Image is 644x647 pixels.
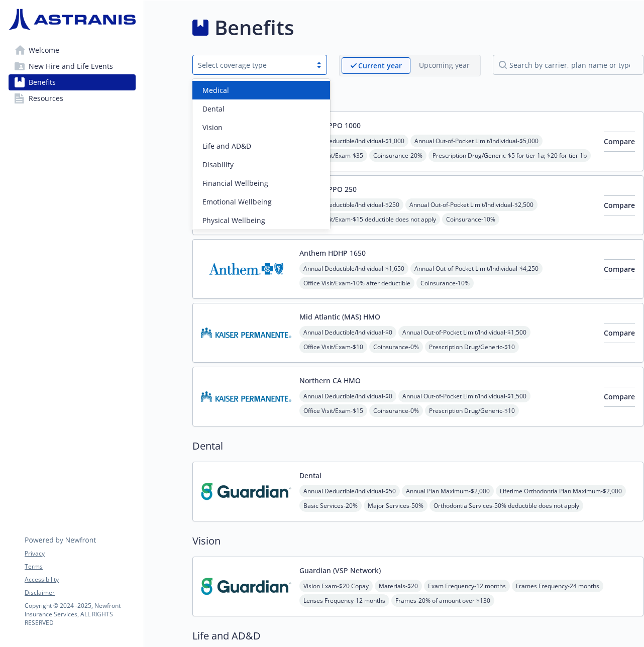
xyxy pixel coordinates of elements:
span: New Hire and Life Events [29,58,113,74]
span: Exam Frequency - 12 months [424,580,510,592]
span: Office Visit/Exam - $10 [299,341,367,353]
span: Annual Deductible/Individual - $1,000 [299,135,408,147]
span: Annual Out-of-Pocket Limit/Individual - $4,250 [410,262,543,275]
span: Coinsurance - 10% [442,213,499,226]
button: Compare [604,387,635,407]
span: Welcome [29,42,59,58]
span: Compare [604,328,635,338]
span: Physical Wellbeing [202,215,265,226]
span: Upcoming year [410,57,478,74]
span: Life and AD&D [202,141,251,151]
span: Annual Deductible/Individual - $1,650 [299,262,408,275]
img: Anthem Blue Cross carrier logo [201,248,291,290]
span: Annual Out-of-Pocket Limit/Individual - $2,500 [405,198,538,211]
button: Mid Atlantic (MAS) HMO [299,311,380,322]
span: Lifetime Orthodontia Plan Maximum - $2,000 [496,485,626,497]
span: Prescription Drug/Generic - $10 [425,404,519,417]
button: Compare [604,259,635,279]
input: search by carrier, plan name or type [493,55,643,75]
a: Terms [25,562,135,571]
span: Resources [29,90,63,106]
span: Coinsurance - 0% [369,341,423,353]
p: Current year [358,60,402,71]
h2: Life and AD&D [192,628,643,643]
span: Annual Out-of-Pocket Limit/Individual - $5,000 [410,135,543,147]
span: Compare [604,200,635,210]
button: Compare [604,132,635,152]
span: Materials - $20 [375,580,422,592]
span: Frames - 20% of amount over $130 [391,594,494,607]
img: Kaiser Permanente Insurance Company carrier logo [201,311,291,354]
span: Office Visit/Exam - 10% after deductible [299,277,414,289]
h1: Benefits [214,13,294,43]
img: Guardian carrier logo [201,565,291,608]
h2: Dental [192,439,643,454]
span: Annual Out-of-Pocket Limit/Individual - $1,500 [398,326,530,339]
span: Compare [604,137,635,146]
div: Select coverage type [198,60,306,70]
a: Accessibility [25,575,135,584]
span: Annual Deductible/Individual - $50 [299,485,400,497]
span: Annual Deductible/Individual - $250 [299,198,403,211]
span: Orthodontia Services - 50% deductible does not apply [430,499,583,512]
h2: Medical [192,88,643,103]
button: Anthem HDHP 1650 [299,248,366,258]
span: Prescription Drug/Generic - $5 for tier 1a; $20 for tier 1b [428,149,591,162]
button: Dental [299,470,321,481]
img: Kaiser Permanente Insurance Company carrier logo [201,375,291,418]
span: Major Services - 50% [364,499,427,512]
button: Compare [604,323,635,343]
span: Compare [604,392,635,401]
h2: Vision [192,533,643,549]
span: Annual Deductible/Individual - $0 [299,326,396,339]
span: Benefits [29,74,56,90]
a: Disclaimer [25,588,135,597]
p: Copyright © 2024 - 2025 , Newfront Insurance Services, ALL RIGHTS RESERVED [25,601,135,627]
span: Frames Frequency - 24 months [512,580,603,592]
a: Privacy [25,549,135,558]
span: Coinsurance - 0% [369,404,423,417]
span: Annual Deductible/Individual - $0 [299,390,396,402]
span: Lenses Frequency - 12 months [299,594,389,607]
span: Financial Wellbeing [202,178,268,188]
span: Compare [604,264,635,274]
span: Prescription Drug/Generic - $10 [425,341,519,353]
span: Disability [202,159,234,170]
span: Dental [202,103,225,114]
span: Annual Plan Maximum - $2,000 [402,485,494,497]
a: Resources [9,90,136,106]
img: Guardian carrier logo [201,470,291,513]
span: Vision Exam - $20 Copay [299,580,373,592]
button: Guardian (VSP Network) [299,565,381,576]
span: Basic Services - 20% [299,499,362,512]
span: Vision [202,122,223,133]
span: Coinsurance - 10% [416,277,474,289]
a: New Hire and Life Events [9,58,136,74]
span: Office Visit/Exam - $15 deductible does not apply [299,213,440,226]
button: Compare [604,195,635,215]
span: Medical [202,85,229,95]
a: Benefits [9,74,136,90]
button: Anthem PPO 1000 [299,120,361,131]
p: Upcoming year [419,60,470,70]
span: Office Visit/Exam - $15 [299,404,367,417]
a: Welcome [9,42,136,58]
span: Coinsurance - 20% [369,149,426,162]
span: Annual Out-of-Pocket Limit/Individual - $1,500 [398,390,530,402]
span: Emotional Wellbeing [202,196,272,207]
button: Northern CA HMO [299,375,361,386]
span: Office Visit/Exam - $35 [299,149,367,162]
